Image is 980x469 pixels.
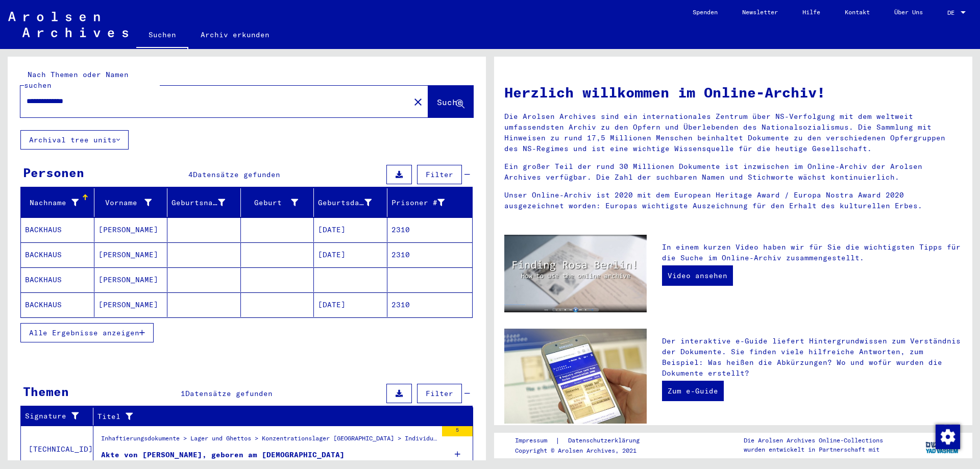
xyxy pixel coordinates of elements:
[241,188,314,217] mat-header-cell: Geburt‏
[408,91,428,112] button: Clear
[188,170,193,179] span: 4
[101,450,345,460] div: Akte von [PERSON_NAME], geboren am [DEMOGRAPHIC_DATA]
[94,188,168,217] mat-header-cell: Vorname
[417,165,462,184] button: Filter
[23,382,69,401] div: Themen
[101,434,437,448] div: Inhaftierungsdokumente > Lager und Ghettos > Konzentrationslager [GEOGRAPHIC_DATA] > Individuelle...
[515,435,652,446] div: |
[504,235,647,312] img: video.jpg
[417,384,462,403] button: Filter
[318,198,372,208] div: Geburtsdatum
[442,426,473,436] div: 5
[504,82,962,103] h1: Herzlich willkommen im Online-Archiv!
[8,12,128,37] img: Arolsen_neg.svg
[167,188,241,217] mat-header-cell: Geburtsname
[412,96,424,108] mat-icon: close
[947,9,959,16] span: DE
[25,198,79,208] div: Nachname
[662,381,724,401] a: Zum e-Guide
[97,411,448,422] div: Titel
[245,194,314,211] div: Geburt‏
[504,190,962,211] p: Unser Online-Archiv ist 2020 mit dem European Heritage Award / Europa Nostra Award 2020 ausgezeic...
[193,170,280,179] span: Datensätze gefunden
[181,389,185,398] span: 1
[25,408,93,425] div: Signature
[428,86,473,117] button: Suche
[437,97,462,107] span: Suche
[314,242,387,267] mat-cell: [DATE]
[504,329,647,424] img: eguide.jpg
[185,389,273,398] span: Datensätze gefunden
[20,323,154,342] button: Alle Ergebnisse anzeigen
[936,425,960,449] img: Zustimmung ändern
[94,217,168,242] mat-cell: [PERSON_NAME]
[314,292,387,317] mat-cell: [DATE]
[25,411,80,422] div: Signature
[94,242,168,267] mat-cell: [PERSON_NAME]
[25,194,94,211] div: Nachname
[21,217,94,242] mat-cell: BACKHAUS
[387,242,473,267] mat-cell: 2310
[99,194,167,211] div: Vorname
[504,111,962,154] p: Die Arolsen Archives sind ein internationales Zentrum über NS-Verfolgung mit dem weltweit umfasse...
[662,336,962,379] p: Der interaktive e-Guide liefert Hintergrundwissen zum Verständnis der Dokumente. Sie finden viele...
[923,432,962,458] img: yv_logo.png
[24,70,129,90] mat-label: Nach Themen oder Namen suchen
[387,217,473,242] mat-cell: 2310
[94,292,168,317] mat-cell: [PERSON_NAME]
[171,198,225,208] div: Geburtsname
[21,242,94,267] mat-cell: BACKHAUS
[391,198,445,208] div: Prisoner #
[560,435,652,446] a: Datenschutzerklärung
[387,188,473,217] mat-header-cell: Prisoner #
[21,267,94,292] mat-cell: BACKHAUS
[245,198,299,208] div: Geburt‏
[23,163,84,182] div: Personen
[387,292,473,317] mat-cell: 2310
[97,408,460,425] div: Titel
[662,242,962,263] p: In einem kurzen Video haben wir für Sie die wichtigsten Tipps für die Suche im Online-Archiv zusa...
[29,328,139,337] span: Alle Ergebnisse anzeigen
[21,292,94,317] mat-cell: BACKHAUS
[20,130,129,150] button: Archival tree units
[94,267,168,292] mat-cell: [PERSON_NAME]
[136,22,188,49] a: Suchen
[314,188,387,217] mat-header-cell: Geburtsdatum
[314,217,387,242] mat-cell: [DATE]
[744,445,883,454] p: wurden entwickelt in Partnerschaft mit
[99,198,152,208] div: Vorname
[391,194,460,211] div: Prisoner #
[318,194,387,211] div: Geburtsdatum
[504,161,962,183] p: Ein großer Teil der rund 30 Millionen Dokumente ist inzwischen im Online-Archiv der Arolsen Archi...
[662,265,733,286] a: Video ansehen
[935,424,960,449] div: Zustimmung ändern
[744,436,883,445] p: Die Arolsen Archives Online-Collections
[21,188,94,217] mat-header-cell: Nachname
[426,170,453,179] span: Filter
[515,435,555,446] a: Impressum
[171,194,240,211] div: Geburtsname
[188,22,282,47] a: Archiv erkunden
[426,389,453,398] span: Filter
[515,446,652,455] p: Copyright © Arolsen Archives, 2021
